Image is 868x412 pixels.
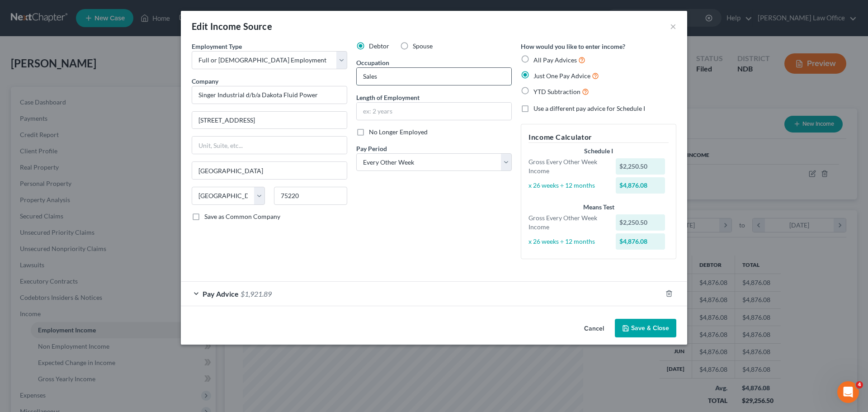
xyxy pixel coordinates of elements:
[521,42,625,51] label: How would you like to enter income?
[192,112,347,129] input: Enter address...
[533,104,645,112] span: Use a different pay advice for Schedule I
[533,88,580,95] span: YTD Subtraction
[856,381,863,388] span: 4
[192,77,218,85] span: Company
[192,162,347,179] input: Enter city...
[837,381,859,403] iframe: Intercom live chat
[357,103,511,120] input: ex: 2 years
[524,157,611,175] div: Gross Every Other Week Income
[616,158,665,175] div: $2,250.50
[369,128,428,136] span: No Longer Employed
[616,233,665,250] div: $4,876.08
[616,177,665,194] div: $4,876.08
[670,21,676,32] button: ×
[524,237,611,246] div: x 26 weeks ÷ 12 months
[274,187,347,205] input: Enter zip...
[533,56,577,64] span: All Pay Advices
[241,289,272,298] span: $1,921.89
[203,289,239,298] span: Pay Advice
[357,68,511,85] input: --
[524,213,611,232] div: Gross Every Other Week Income
[616,214,665,231] div: $2,250.50
[356,145,387,152] span: Pay Period
[528,147,669,156] div: Schedule I
[528,132,669,143] h5: Income Calculator
[524,181,611,190] div: x 26 weeks ÷ 12 months
[533,72,590,80] span: Just One Pay Advice
[577,320,611,338] button: Cancel
[528,203,669,212] div: Means Test
[192,20,272,33] div: Edit Income Source
[356,93,420,102] label: Length of Employment
[192,86,347,104] input: Search company by name...
[192,43,242,50] span: Employment Type
[413,42,433,50] span: Spouse
[615,319,676,338] button: Save & Close
[356,58,389,67] label: Occupation
[369,42,389,50] span: Debtor
[192,137,347,154] input: Unit, Suite, etc...
[204,213,280,220] span: Save as Common Company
